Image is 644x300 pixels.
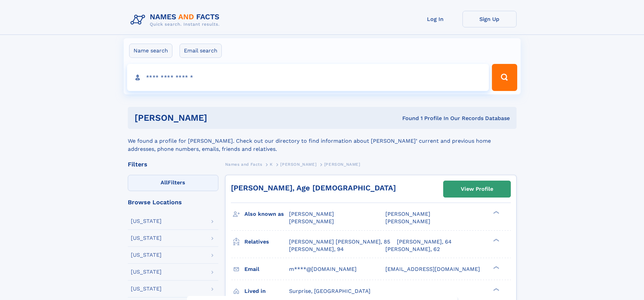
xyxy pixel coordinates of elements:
[128,161,218,167] div: Filters
[444,181,510,197] a: View Profile
[131,286,162,292] div: [US_STATE]
[244,208,289,220] h3: Also known as
[280,160,316,168] a: [PERSON_NAME]
[135,114,305,122] h1: [PERSON_NAME]
[305,115,510,122] div: Found 1 Profile In Our Records Database
[385,266,480,272] span: [EMAIL_ADDRESS][DOMAIN_NAME]
[131,218,162,224] div: [US_STATE]
[289,246,344,253] a: [PERSON_NAME], 94
[492,210,500,215] div: ❯
[128,199,218,205] div: Browse Locations
[180,44,222,58] label: Email search
[324,162,360,167] span: [PERSON_NAME]
[289,238,390,246] a: [PERSON_NAME] [PERSON_NAME], 85
[270,160,273,168] a: K
[244,236,289,248] h3: Relatives
[161,179,168,186] span: All
[462,11,517,27] a: Sign Up
[128,129,517,153] div: We found a profile for [PERSON_NAME]. Check out our directory to find information about [PERSON_N...
[225,160,262,168] a: Names and Facts
[280,162,316,167] span: [PERSON_NAME]
[131,269,162,275] div: [US_STATE]
[385,246,440,253] a: [PERSON_NAME], 62
[131,252,162,258] div: [US_STATE]
[129,44,172,58] label: Name search
[385,211,430,217] span: [PERSON_NAME]
[492,238,500,242] div: ❯
[131,235,162,241] div: [US_STATE]
[461,181,493,197] div: View Profile
[289,218,334,225] span: [PERSON_NAME]
[492,287,500,292] div: ❯
[289,211,334,217] span: [PERSON_NAME]
[270,162,273,167] span: K
[289,288,371,294] span: Surprise, [GEOGRAPHIC_DATA]
[492,64,517,91] button: Search Button
[492,265,500,270] div: ❯
[397,238,452,246] a: [PERSON_NAME], 64
[127,64,489,91] input: search input
[128,175,218,191] label: Filters
[244,285,289,297] h3: Lived in
[244,263,289,275] h3: Email
[408,11,462,27] a: Log In
[231,184,396,192] a: [PERSON_NAME], Age [DEMOGRAPHIC_DATA]
[385,218,430,225] span: [PERSON_NAME]
[128,11,225,29] img: Logo Names and Facts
